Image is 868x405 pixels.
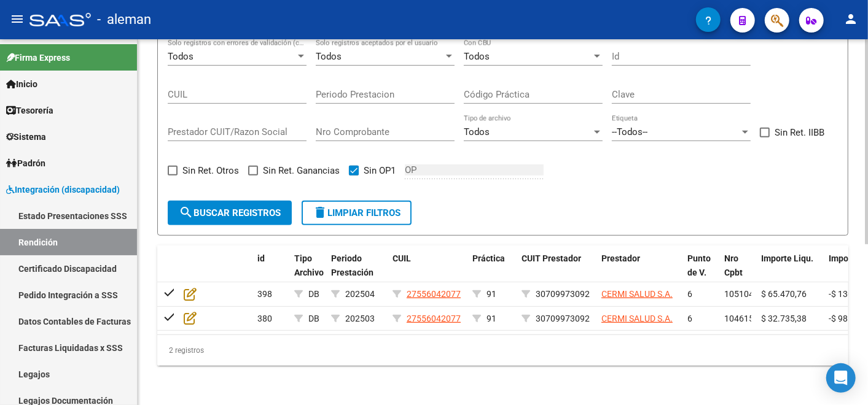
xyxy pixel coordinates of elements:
[168,51,194,62] span: Todos
[687,253,711,277] span: Punto de V.
[724,253,743,277] span: Nro Cpbt
[168,201,292,225] button: Buscar registros
[761,253,813,263] span: Importe Liqu.
[6,156,45,170] span: Padrón
[6,183,120,196] span: Integración (discapacidad)
[308,314,319,323] span: DB
[472,253,505,263] span: Práctica
[257,253,265,263] span: id
[345,314,375,323] span: 202503
[97,6,151,33] span: - aleman
[316,51,342,62] span: Todos
[596,245,682,299] datatable-header-cell: Prestador
[724,314,754,323] span: 104615
[775,125,824,140] span: Sin Ret. IIBB
[517,245,596,299] datatable-header-cell: CUIT Prestador
[761,314,807,323] span: $ 32.735,38
[826,363,856,393] div: Open Intercom Messenger
[612,126,647,137] span: --Todos--
[464,126,490,137] span: Todos
[6,77,37,91] span: Inicio
[6,51,70,64] span: Firma Express
[345,289,375,299] span: 202504
[388,245,467,299] datatable-header-cell: CUIL
[302,201,412,225] button: Limpiar filtros
[326,245,388,299] datatable-header-cell: Periodo Prestación
[536,289,590,299] span: 30709973092
[601,314,673,323] span: CERMI SALUD S.A.
[294,253,324,277] span: Tipo Archivo
[464,51,490,62] span: Todos
[487,289,496,299] span: 91
[162,285,177,299] mat-icon: check
[724,289,754,299] span: 105104
[6,130,46,144] span: Sistema
[682,245,719,299] datatable-header-cell: Punto de V.
[162,309,177,324] mat-icon: check
[687,289,692,299] span: 6
[467,245,517,299] datatable-header-cell: Práctica
[157,335,848,366] div: 2 registros
[487,314,496,323] span: 91
[407,289,461,299] span: 27556042077
[308,289,319,299] span: DB
[289,245,326,299] datatable-header-cell: Tipo Archivo
[257,312,284,326] div: 380
[756,245,824,299] datatable-header-cell: Importe Liqu.
[601,253,640,263] span: Prestador
[536,314,590,323] span: 30709973092
[843,12,858,26] mat-icon: person
[407,314,461,323] span: 27556042077
[393,253,411,263] span: CUIL
[252,245,289,299] datatable-header-cell: id
[179,207,281,218] span: Buscar registros
[601,289,673,299] span: CERMI SALUD S.A.
[6,104,53,117] span: Tesorería
[182,163,239,178] span: Sin Ret. Otros
[263,163,340,178] span: Sin Ret. Ganancias
[257,287,284,301] div: 398
[179,205,194,220] mat-icon: search
[313,207,401,218] span: Limpiar filtros
[761,289,807,299] span: $ 65.470,76
[331,253,373,277] span: Periodo Prestación
[719,245,756,299] datatable-header-cell: Nro Cpbt
[364,163,396,178] span: Sin OP1
[313,205,327,220] mat-icon: delete
[687,314,692,323] span: 6
[10,12,25,26] mat-icon: menu
[522,253,581,263] span: CUIT Prestador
